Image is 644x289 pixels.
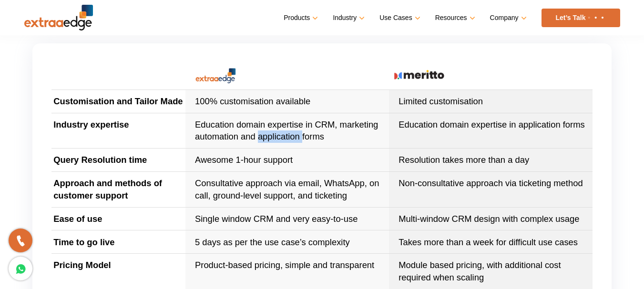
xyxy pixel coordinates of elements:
[399,119,591,131] p: Education domain expertise in application forms
[51,230,185,254] td: Time to go live
[195,95,387,108] p: 100% customisation available
[542,9,620,27] a: Let’s Talk
[51,207,185,230] td: Ease of use
[333,11,363,25] a: Industry
[284,11,316,25] a: Products
[399,236,591,249] p: Takes more than a week for difficult use cases
[51,113,185,149] td: Industry expertise
[51,172,185,208] td: Approach and methods of customer support
[399,177,591,189] p: Non-consultative approach via ticketing method
[195,154,387,166] p: Awesome 1-hour support
[490,11,525,25] a: Company
[195,236,387,249] p: 5 days as per the use case’s complexity
[195,119,387,143] p: Education domain expertise in CRM, marketing automation and application forms
[399,95,591,108] p: Limited customisation
[195,213,387,225] p: Single window CRM and very easy-to-use
[51,149,185,172] td: Query Resolution time
[399,154,591,166] p: Resolution takes more than a day
[399,213,591,225] p: Multi-window CRM design with complex usage
[435,11,473,25] a: Resources
[195,259,387,271] p: Product-based pricing, simple and transparent
[399,259,591,284] p: Module based pricing, with additional cost required when scaling
[51,90,185,113] td: Customisation and Tailor Made
[379,11,418,25] a: Use Cases
[195,177,387,202] p: Consultative approach via email, WhatsApp, on call, ground-level support, and ticketing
